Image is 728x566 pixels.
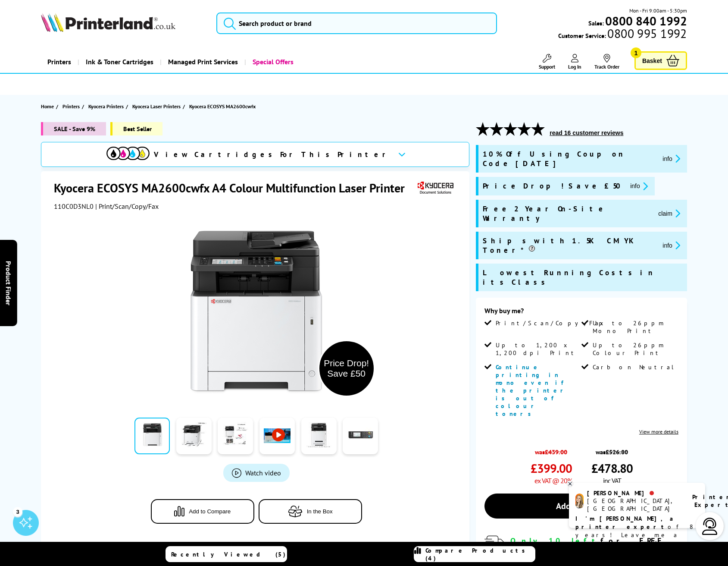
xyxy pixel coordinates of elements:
[95,202,159,211] span: | Print/Scan/Copy/Fax
[484,306,678,319] div: Why buy me?
[558,29,687,40] span: Customer Service:
[634,51,687,70] a: Basket 1
[483,268,683,287] span: Lowest Running Costs in its Class
[41,122,106,135] span: SALE - Save 9%
[324,358,369,379] div: Price Drop! Save £50
[594,54,619,70] a: Track Order
[593,319,676,335] span: Up to 26ppm Mono Print
[483,204,651,223] span: Free 2 Year On-Site Warranty
[656,208,683,218] button: promo-description
[639,428,678,435] a: View more details
[539,54,555,70] a: Support
[259,499,362,524] button: In the Box
[223,464,290,482] a: Product_All_Videos
[483,236,656,255] span: Ships with 1.5K CMYK Toner*
[606,29,687,38] span: 0800 995 1992
[4,261,13,305] span: Product Finder
[62,102,80,111] span: Printers
[110,122,162,135] span: Best Seller
[603,476,621,485] span: inc VAT
[86,51,153,73] span: Ink & Toner Cartridges
[575,494,584,509] img: amy-livechat.png
[245,469,281,477] span: Watch video
[701,518,719,535] img: user-headset-light.svg
[189,508,231,515] span: Add to Compare
[41,102,56,111] a: Home
[547,129,626,137] button: read 16 customer reviews
[244,51,300,73] a: Special Offers
[575,515,699,556] p: of 8 years! Leave me a message and I'll respond ASAP
[510,536,678,556] div: for FREE Next Day Delivery
[106,147,150,160] img: cmyk-icon.svg
[660,240,683,250] button: promo-description
[160,51,244,73] a: Managed Print Services
[660,154,683,164] button: promo-description
[545,448,567,456] strike: £439.00
[54,202,94,211] span: 110C0D3NL0
[628,181,650,191] button: promo-description
[604,17,687,25] a: 0800 840 1992
[88,102,124,111] span: Kyocera Printers
[166,546,287,562] a: Recently Viewed (5)
[484,494,678,519] a: Add to Basket
[54,180,413,196] h1: Kyocera ECOSYS MA2600cwfx A4 Colour Multifunction Laser Printer
[132,102,181,111] span: Kyocera Laser Printers
[568,54,581,70] a: Log In
[483,149,656,168] span: 10% Off Using Coupon Code [DATE]
[78,51,160,73] a: Ink & Toner Cartridges
[510,536,600,546] span: Only 10 left
[496,341,579,357] span: Up to 1,200 x 1,200 dpi Print
[531,443,572,456] span: was
[534,476,572,485] span: ex VAT @ 20%
[531,460,572,476] span: £399.00
[483,181,623,191] span: Price Drop! Save £50
[216,13,497,34] input: Search product or brand
[132,102,183,111] a: Kyocera Laser Printers
[171,550,286,558] span: Recently Viewed (5)
[189,103,256,110] span: Kyocera ECOSYS MA2600cwfx
[172,228,341,397] img: Kyocera ECOSYS MA2600cwfx
[88,102,126,111] a: Kyocera Printers
[496,363,568,418] span: Continue printing in mono even if the printer is out of colour toners
[568,63,581,70] span: Log In
[593,363,675,371] span: Carbon Neutral
[539,63,555,70] span: Support
[631,47,641,58] span: 1
[591,443,633,456] span: was
[151,499,254,524] button: Add to Compare
[587,497,681,513] div: [GEOGRAPHIC_DATA], [GEOGRAPHIC_DATA]
[41,51,78,73] a: Printers
[41,102,54,111] span: Home
[307,508,333,515] span: In the Box
[606,448,628,456] strike: £526.80
[591,460,633,476] span: £478.80
[629,6,687,15] span: Mon - Fri 9:00am - 5:30pm
[13,507,22,516] div: 3
[414,546,535,562] a: Compare Products (4)
[588,19,604,27] span: Sales:
[41,13,206,34] a: Printerland Logo
[154,150,391,159] span: View Cartridges For This Printer
[496,319,606,327] span: Print/Scan/Copy/Fax
[642,55,662,66] span: Basket
[587,489,681,497] div: [PERSON_NAME]
[575,515,676,531] b: I'm [PERSON_NAME], a printer expert
[593,341,676,357] span: Up to 26ppm Colour Print
[425,547,535,562] span: Compare Products (4)
[41,13,175,32] img: Printerland Logo
[605,13,687,29] b: 0800 840 1992
[416,180,455,196] img: Kyocera
[62,102,82,111] a: Printers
